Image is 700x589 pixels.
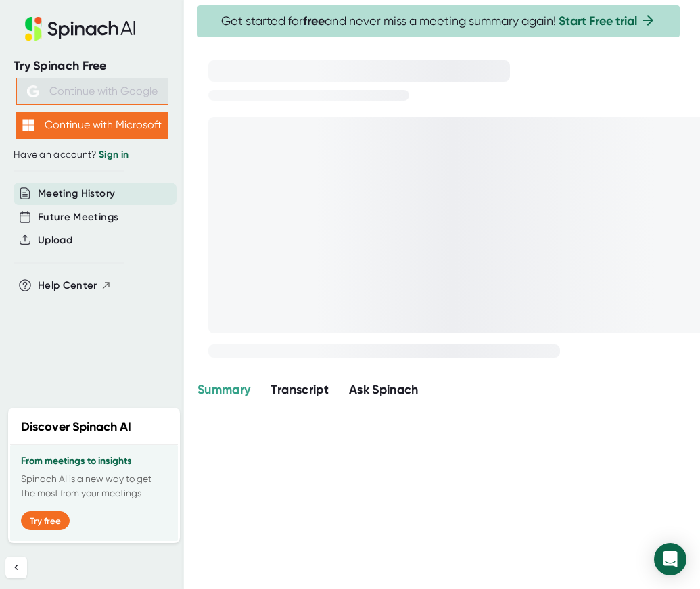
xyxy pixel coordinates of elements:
[38,210,118,225] button: Future Meetings
[21,456,167,467] h3: From meetings to insights
[27,85,39,97] img: Aehbyd4JwY73AAAAAElFTkSuQmCC
[38,186,115,202] button: Meeting History
[271,381,329,399] button: Transcript
[197,381,250,399] button: Summary
[38,278,97,293] span: Help Center
[14,149,170,161] div: Have an account?
[5,557,27,578] button: Collapse sidebar
[303,14,325,28] b: free
[271,382,329,397] span: Transcript
[221,14,656,29] span: Get started for and never miss a meeting summary again!
[21,511,70,530] button: Try free
[38,278,112,293] button: Help Center
[559,14,637,28] a: Start Free trial
[197,382,250,397] span: Summary
[349,382,419,397] span: Ask Spinach
[16,78,168,105] button: Continue with Google
[16,112,168,139] button: Continue with Microsoft
[99,149,129,160] a: Sign in
[21,418,131,436] h2: Discover Spinach AI
[14,58,170,74] div: Try Spinach Free
[38,233,72,248] button: Upload
[654,543,686,575] div: Open Intercom Messenger
[21,472,167,500] p: Spinach AI is a new way to get the most from your meetings
[349,381,419,399] button: Ask Spinach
